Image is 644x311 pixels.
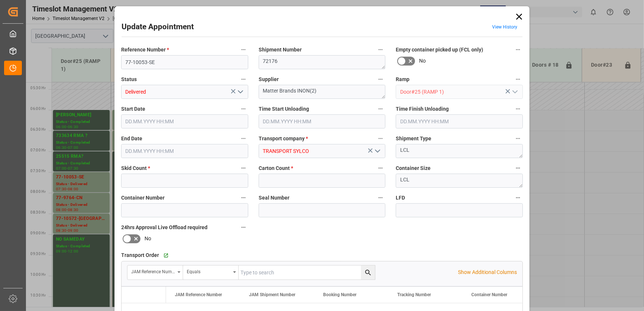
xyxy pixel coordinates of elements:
button: open menu [234,86,245,98]
button: Seal Number [376,193,385,203]
span: 24hrs Approval Live Offload required [121,224,208,231]
button: Start Date [239,104,248,114]
button: End Date [239,134,248,143]
button: Container Size [513,163,523,173]
div: Equals [187,267,230,275]
div: JAM Reference Number [131,267,175,275]
button: Transport company * [376,134,385,143]
span: Ramp [396,76,409,83]
p: Show Additional Columns [458,268,517,276]
span: Transport company [259,135,308,143]
button: Supplier [376,74,385,84]
span: JAM Shipment Number [249,292,295,297]
input: DD.MM.YYYY HH:MM [259,114,386,128]
span: LFD [396,194,405,202]
span: Skid Count [121,164,150,172]
span: Empty container picked up (FCL only) [396,46,483,54]
span: Transport Order [121,251,159,259]
button: Status [239,74,248,84]
textarea: 72176 [259,55,386,69]
input: Type to search/select [396,85,523,99]
h2: Update Appointment [122,21,194,33]
textarea: LCL [396,174,523,188]
button: Time Start Unloading [376,104,385,114]
button: Reference Number * [239,45,248,54]
span: Start Date [121,105,145,113]
input: DD.MM.YYYY HH:MM [121,114,248,128]
span: Shipment Number [259,46,302,54]
input: Type to search/select [121,85,248,99]
button: open menu [509,86,520,98]
span: Carton Count [259,164,293,172]
span: Time Start Unloading [259,105,309,113]
button: open menu [127,265,183,280]
span: End Date [121,135,142,143]
button: Empty container picked up (FCL only) [513,45,523,54]
button: open menu [183,265,239,280]
span: Seal Number [259,194,289,202]
span: Container Size [396,164,431,172]
span: Shipment Type [396,135,431,143]
input: DD.MM.YYYY HH:MM [121,144,248,158]
button: Carton Count * [376,163,385,173]
a: View History [492,24,517,30]
button: Ramp [513,74,523,84]
textarea: Matter Brands INON(2) [259,85,386,99]
input: Type to search [239,265,375,280]
span: JAM Reference Number [175,292,222,297]
span: Booking Number [323,292,356,297]
span: Tracking Number [397,292,431,297]
button: Time Finish Unloading [513,104,523,114]
button: Shipment Type [513,134,523,143]
button: Shipment Number [376,45,385,54]
button: LFD [513,193,523,203]
span: Status [121,76,137,83]
button: search button [361,265,375,280]
span: Time Finish Unloading [396,105,449,113]
span: Container Number [121,194,165,202]
span: Supplier [259,76,279,83]
span: No [419,57,426,65]
span: Reference Number [121,46,169,54]
button: Container Number [239,193,248,203]
button: Skid Count * [239,163,248,173]
input: DD.MM.YYYY HH:MM [396,114,523,128]
button: open menu [372,146,383,157]
span: Container Number [471,292,507,297]
span: No [145,235,151,243]
textarea: LCL [396,144,523,158]
button: 24hrs Approval Live Offload required [239,223,248,232]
